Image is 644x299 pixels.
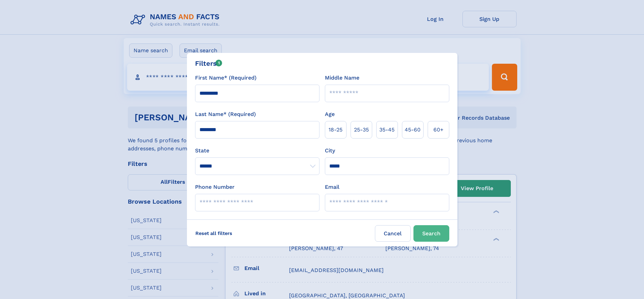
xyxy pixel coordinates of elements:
label: State [195,147,319,155]
label: Last Name* (Required) [195,110,256,118]
label: Reset all filters [191,225,237,241]
div: Filters [195,58,222,68]
button: Search [413,225,449,242]
span: 45‑60 [405,126,421,134]
span: 35‑45 [379,126,395,134]
label: Age [325,110,335,118]
label: Phone Number [195,183,235,191]
span: 60+ [433,126,444,134]
label: Email [325,183,339,191]
span: 25‑35 [354,126,369,134]
label: City [325,147,335,155]
label: First Name* (Required) [195,74,257,82]
label: Middle Name [325,74,359,82]
span: 18‑25 [329,126,342,134]
label: Cancel [375,225,411,242]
